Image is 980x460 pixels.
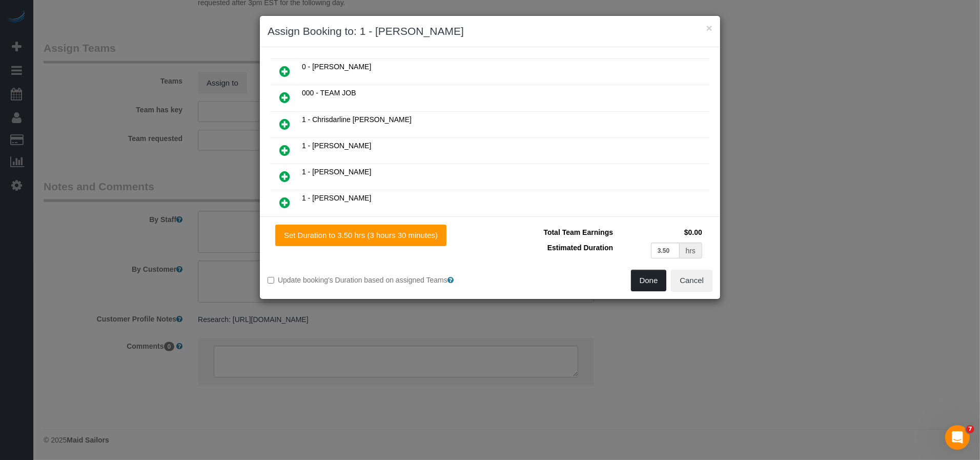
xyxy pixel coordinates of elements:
[275,225,446,246] button: Set Duration to 3.50 hrs (3 hours 30 minutes)
[671,270,712,291] button: Cancel
[631,270,667,291] button: Done
[268,277,274,284] input: Update booking's Duration based on assigned Teams
[268,275,482,285] label: Update booking's Duration based on assigned Teams
[680,243,702,258] div: hrs
[302,194,371,202] span: 1 - [PERSON_NAME]
[706,23,712,33] button: ×
[966,425,974,433] span: 7
[547,244,613,252] span: Estimated Duration
[616,225,705,240] td: $0.00
[302,168,371,176] span: 1 - [PERSON_NAME]
[302,63,371,71] span: 0 - [PERSON_NAME]
[268,24,712,39] h3: Assign Booking to: 1 - [PERSON_NAME]
[302,115,412,124] span: 1 - Chrisdarline [PERSON_NAME]
[302,142,371,150] span: 1 - [PERSON_NAME]
[498,225,616,240] td: Total Team Earnings
[302,89,356,97] span: 000 - TEAM JOB
[945,425,970,450] iframe: Intercom live chat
